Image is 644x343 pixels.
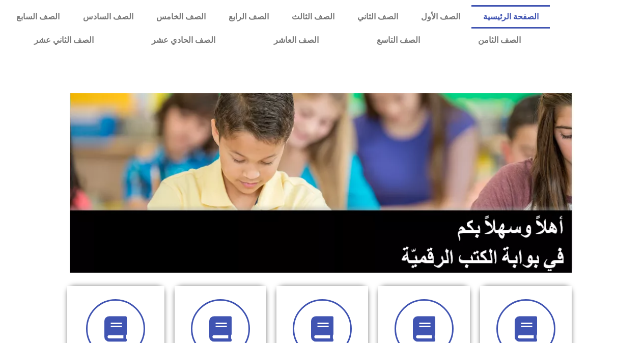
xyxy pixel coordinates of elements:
a: الصف الثاني عشر [5,29,123,52]
a: الصف التاسع [348,29,449,52]
a: الصف الخامس [145,5,217,29]
a: الصف الثالث [280,5,346,29]
a: الصف السابع [5,5,71,29]
a: الصف السادس [71,5,145,29]
a: الصف الأول [409,5,471,29]
a: الصف الثامن [449,29,550,52]
a: الصفحة الرئيسية [471,5,550,29]
a: الصف الثاني [346,5,409,29]
a: الصف العاشر [245,29,348,52]
a: الصف الرابع [217,5,280,29]
a: الصف الحادي عشر [123,29,244,52]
